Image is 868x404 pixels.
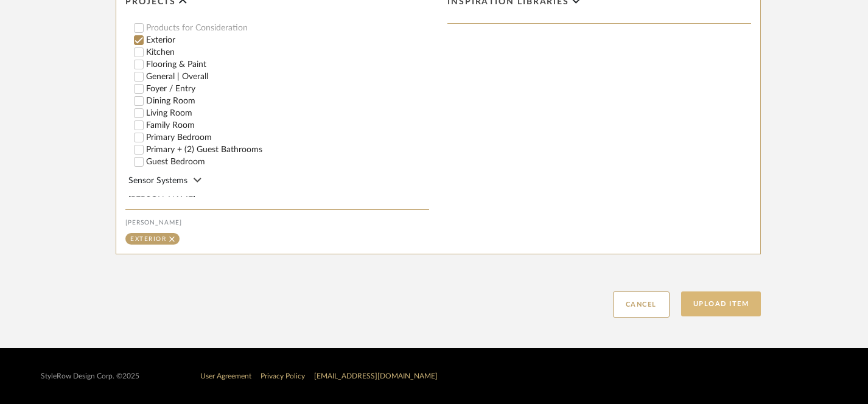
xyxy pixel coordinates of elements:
label: Family Room [146,121,429,130]
a: Privacy Policy [261,372,305,380]
label: Dining Room [146,97,429,105]
label: Flooring & Paint [146,60,429,69]
span: Sensor Systems [128,176,187,185]
label: Kitchen [146,48,429,57]
span: [PERSON_NAME] [128,196,195,204]
label: Exterior [146,36,429,44]
div: StyleRow Design Corp. ©2025 [41,372,139,381]
label: Living Room [146,109,429,117]
label: General | Overall [146,72,429,81]
button: Upload Item [681,291,761,316]
div: Exterior [130,236,166,242]
label: Guest Bedroom [146,158,429,166]
a: [EMAIL_ADDRESS][DOMAIN_NAME] [314,372,438,380]
div: [PERSON_NAME] [125,219,429,226]
button: Cancel [613,291,670,318]
a: User Agreement [200,372,251,380]
label: Primary + (2) Guest Bathrooms [146,145,429,154]
label: Primary Bedroom [146,133,429,142]
label: Foyer / Entry [146,85,429,93]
